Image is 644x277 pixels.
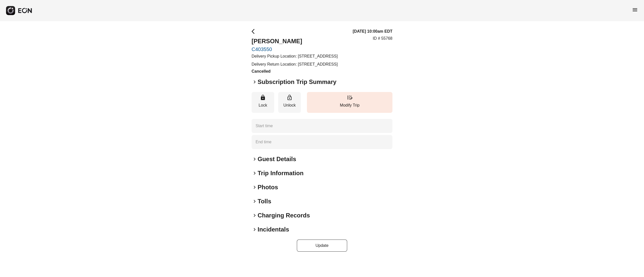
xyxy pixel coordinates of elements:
span: arrow_back_ios [252,28,258,34]
p: Delivery Return Location: [STREET_ADDRESS] [252,61,338,67]
h2: Photos [258,183,278,191]
span: edit_road [347,95,353,101]
h2: Incidentals [258,225,289,234]
button: Unlock [278,92,301,113]
p: ID # 55768 [373,35,392,41]
button: Update [297,240,347,252]
h2: Subscription Trip Summary [258,78,336,86]
p: Lock [254,102,272,108]
a: C403550 [252,46,338,52]
span: keyboard_arrow_right [252,170,258,176]
button: Modify Trip [307,92,392,113]
button: Lock [252,92,274,113]
span: keyboard_arrow_right [252,184,258,190]
span: lock [260,95,266,101]
span: keyboard_arrow_right [252,79,258,85]
h2: Charging Records [258,211,310,219]
h2: Trip Information [258,169,304,177]
h2: Tolls [258,197,271,205]
h2: Guest Details [258,155,296,163]
span: keyboard_arrow_right [252,198,258,204]
span: keyboard_arrow_right [252,156,258,162]
span: menu [632,7,638,13]
span: keyboard_arrow_right [252,226,258,233]
p: Unlock [281,102,298,108]
p: Modify Trip [309,102,390,108]
p: Delivery Pickup Location: [STREET_ADDRESS] [252,53,338,59]
h3: [DATE] 10:00am EDT [353,28,392,34]
span: lock_open [287,95,293,101]
span: keyboard_arrow_right [252,212,258,218]
h3: Cancelled [252,68,338,74]
h2: [PERSON_NAME] [252,37,338,45]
